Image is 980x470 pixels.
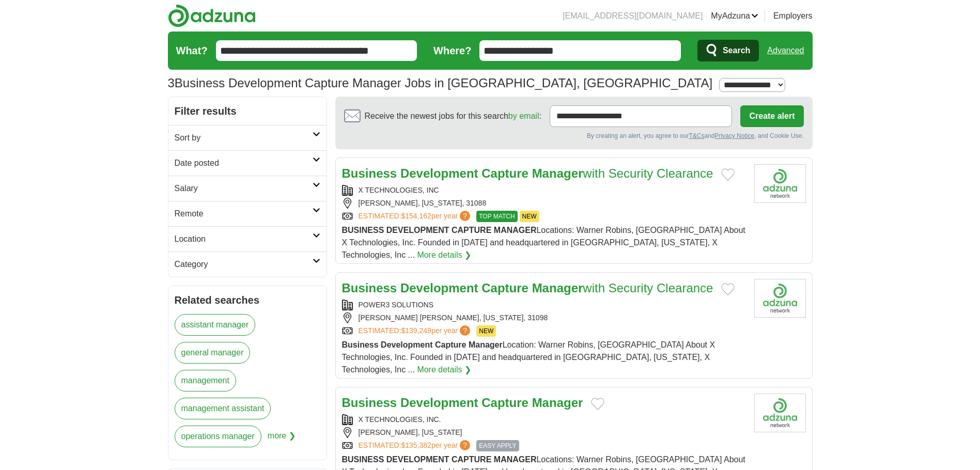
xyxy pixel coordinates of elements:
button: Add to favorite jobs [721,168,735,181]
strong: Development [400,281,478,295]
span: NEW [520,211,539,222]
a: MyAdzuna [711,10,758,22]
strong: MANAGER [494,455,537,464]
span: $135,382 [401,441,431,449]
a: More details ❯ [417,364,471,376]
span: more ❯ [268,426,295,453]
button: Create alert [740,105,803,127]
img: Company logo [754,394,806,432]
strong: DEVELOPMENT [386,455,449,464]
strong: BUSINESS [342,455,384,464]
strong: Capture [481,166,528,180]
div: X TECHNOLOGIES, INC. [342,414,746,425]
strong: Business [342,166,397,180]
a: Business Development Capture Managerwith Security Clearance [342,281,713,295]
strong: Capture [481,281,528,295]
strong: Development [381,340,432,349]
a: Privacy Notice [714,132,754,139]
span: ? [460,440,470,450]
span: Receive the newest jobs for this search : [365,110,541,122]
span: Locations: Warner Robins, [GEOGRAPHIC_DATA] About X Technologies, Inc. Founded in [DATE] and head... [342,226,745,259]
a: by email [508,112,539,120]
strong: CAPTURE [452,455,491,464]
strong: Manager [532,396,583,410]
a: ESTIMATED:$135,382per year? [359,440,473,451]
button: Add to favorite jobs [721,283,735,295]
strong: BUSINESS [342,226,384,234]
h2: Date posted [175,157,313,169]
a: Salary [168,176,326,201]
span: 3 [168,74,175,92]
h2: Remote [175,208,313,220]
h2: Related searches [175,292,320,308]
strong: Manager [469,340,503,349]
div: X TECHNOLOGIES, INC [342,185,746,196]
strong: Business [342,340,379,349]
strong: Manager [532,166,583,180]
a: Sort by [168,125,326,150]
strong: Capture [481,396,528,410]
div: [PERSON_NAME], [US_STATE] [342,427,746,438]
span: Search [723,40,750,61]
button: Search [697,40,759,61]
label: What? [176,43,208,58]
h2: Filter results [168,97,326,125]
span: EASY APPLY [476,440,519,451]
strong: Business [342,396,397,410]
span: $139,249 [401,326,431,335]
div: [PERSON_NAME], [US_STATE], 31088 [342,198,746,209]
strong: Business [342,281,397,295]
strong: Capture [435,340,466,349]
span: $154,162 [401,212,431,220]
a: general manager [175,342,251,364]
a: Remote [168,201,326,226]
img: Company logo [754,164,806,203]
a: More details ❯ [417,249,471,261]
div: By creating an alert, you agree to our and , and Cookie Use. [344,131,804,140]
h2: Salary [175,182,313,195]
a: management [175,370,236,391]
a: Advanced [767,40,804,61]
span: Location: Warner Robins, [GEOGRAPHIC_DATA] About X Technologies, Inc. Founded in [DATE] and headq... [342,340,715,374]
a: Business Development Capture Managerwith Security Clearance [342,166,713,180]
a: operations manager [175,426,261,447]
button: Add to favorite jobs [591,398,604,410]
strong: Development [400,166,478,180]
strong: MANAGER [494,226,537,234]
h2: Sort by [175,132,313,144]
a: ESTIMATED:$139,249per year? [359,325,473,337]
a: Category [168,252,326,277]
span: TOP MATCH [476,211,517,222]
li: [EMAIL_ADDRESS][DOMAIN_NAME] [563,10,703,22]
img: Adzuna logo [168,4,256,27]
strong: Development [400,396,478,410]
label: Where? [433,43,471,58]
span: ? [460,325,470,336]
a: Employers [773,10,813,22]
a: assistant manager [175,314,256,336]
a: Location [168,226,326,252]
a: management assistant [175,398,271,419]
img: Company logo [754,279,806,318]
h1: Business Development Capture Manager Jobs in [GEOGRAPHIC_DATA], [GEOGRAPHIC_DATA] [168,76,713,90]
a: ESTIMATED:$154,162per year? [359,211,473,222]
h2: Category [175,258,313,271]
strong: CAPTURE [452,226,491,234]
strong: DEVELOPMENT [386,226,449,234]
div: [PERSON_NAME] [PERSON_NAME], [US_STATE], 31098 [342,312,746,323]
a: Business Development Capture Manager [342,396,583,410]
strong: Manager [532,281,583,295]
a: T&Cs [689,132,704,139]
div: POWER3 SOLUTIONS [342,300,746,310]
span: NEW [476,325,496,337]
span: ? [460,211,470,221]
h2: Location [175,233,313,245]
a: Date posted [168,150,326,176]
